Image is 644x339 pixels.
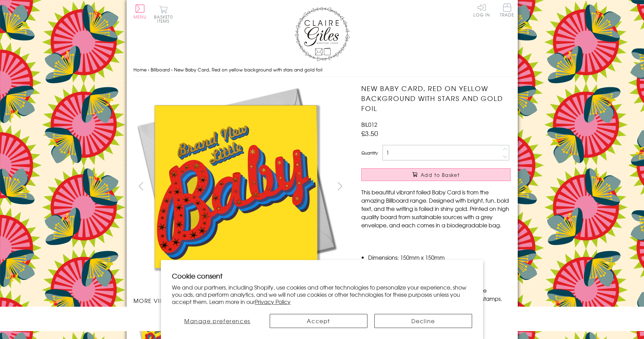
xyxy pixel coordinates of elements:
a: Billboard [151,66,170,73]
p: This beautiful vibrant foiled Baby Card is from the amazing Billboard range. Designed with bright... [361,188,511,229]
label: Quantity [361,150,378,156]
img: Claire Giles Greetings Cards [295,7,350,61]
a: Log In [473,3,490,17]
a: Privacy Policy [255,297,291,306]
span: Manage preferences [184,317,250,325]
nav: breadcrumbs [133,63,511,77]
span: £3.50 [361,128,378,138]
span: Add to Basket [421,171,460,178]
li: Dimensions: 150mm x 150mm [368,253,511,261]
button: Decline [374,314,472,328]
button: next [332,178,348,194]
button: Accept [270,314,367,328]
span: BIL012 [361,120,377,128]
button: Manage preferences [172,314,262,328]
span: Trade [500,3,514,17]
img: New Baby Card, Red on yellow background with stars and gold foil [133,83,339,290]
button: Add to Basket [361,168,511,181]
a: Trade [500,3,514,18]
h1: New Baby Card, Red on yellow background with stars and gold foil [361,83,511,113]
p: We and our partners, including Shopify, use cookies and other technologies to personalize your ex... [172,284,472,305]
a: Home [133,66,147,73]
button: Menu [133,4,147,19]
span: Menu [133,14,147,20]
button: prev [133,178,149,194]
span: › [171,66,173,73]
span: › [148,66,149,73]
span: 0 items [157,14,173,24]
h3: More views [133,296,348,305]
span: New Baby Card, Red on yellow background with stars and gold foil [174,66,323,73]
button: Basket0 items [154,5,173,23]
h2: Cookie consent [172,271,472,281]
